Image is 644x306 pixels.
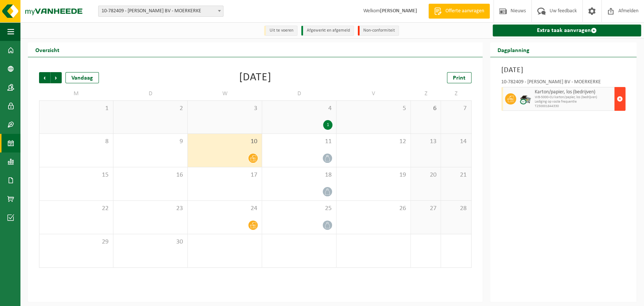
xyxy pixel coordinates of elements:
[117,204,184,213] span: 23
[535,104,612,109] span: T250001844330
[99,6,223,16] span: 10-782409 - VAN CAUWENBERGHE BV - MOERKERKE
[266,104,332,113] span: 4
[493,25,641,36] a: Extra taak aanvragen
[444,7,486,15] span: Offerte aanvragen
[28,42,67,57] h2: Overzicht
[266,204,332,213] span: 25
[415,104,437,113] span: 6
[188,87,262,100] td: W
[43,238,109,246] span: 29
[191,138,258,146] span: 10
[415,204,437,213] span: 27
[51,72,62,83] span: Volgende
[490,42,537,57] h2: Dagplanning
[340,171,407,179] span: 19
[43,204,109,213] span: 22
[447,72,471,83] a: Print
[340,204,407,213] span: 26
[428,4,490,19] a: Offerte aanvragen
[239,72,271,83] div: [DATE]
[520,93,531,104] img: WB-5000-CU
[441,87,471,100] td: Z
[535,100,612,104] span: Lediging op vaste frequentie
[43,104,109,113] span: 1
[117,171,184,179] span: 16
[191,171,258,179] span: 17
[117,138,184,146] span: 9
[98,6,223,17] span: 10-782409 - VAN CAUWENBERGHE BV - MOERKERKE
[113,87,188,100] td: D
[445,138,467,146] span: 14
[65,72,99,83] div: Vandaag
[266,138,332,146] span: 11
[340,104,407,113] span: 5
[415,138,437,146] span: 13
[337,87,411,100] td: V
[380,8,417,14] strong: [PERSON_NAME]
[323,120,332,130] div: 1
[415,171,437,179] span: 20
[191,104,258,113] span: 3
[117,104,184,113] span: 2
[535,89,612,95] span: Karton/papier, los (bedrijven)
[340,138,407,146] span: 12
[117,238,184,246] span: 30
[535,95,612,100] span: WB-5000-CU karton/papier, los (bedrijven)
[191,204,258,213] span: 24
[262,87,337,100] td: D
[301,26,354,36] li: Afgewerkt en afgemeld
[358,26,399,36] li: Non-conformiteit
[501,65,625,76] h3: [DATE]
[453,75,466,81] span: Print
[264,26,297,36] li: Uit te voeren
[411,87,441,100] td: Z
[39,87,113,100] td: M
[43,171,109,179] span: 15
[266,171,332,179] span: 18
[445,104,467,113] span: 7
[43,138,109,146] span: 8
[445,204,467,213] span: 28
[501,80,625,87] div: 10-782409 - [PERSON_NAME] BV - MOERKERKE
[39,72,50,83] span: Vorige
[445,171,467,179] span: 21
